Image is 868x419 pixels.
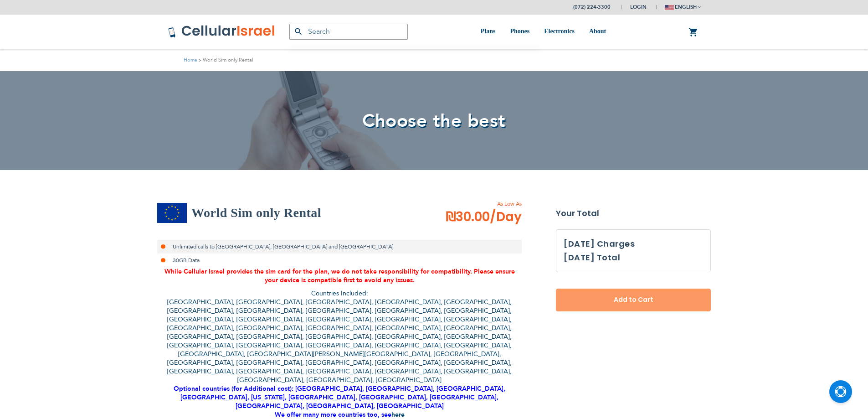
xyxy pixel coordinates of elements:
[391,410,405,419] a: here
[446,208,522,226] span: ₪30.00
[197,56,253,64] li: World Sim only Rental
[164,267,515,285] span: While Cellular Israel provides the sim card for the plan, we do not take responsibility for compa...
[481,15,496,49] a: Plans
[191,204,321,222] h2: World Sim only Rental
[510,28,529,35] span: Phones
[544,28,575,35] span: Electronics
[589,28,606,35] span: About
[573,4,611,10] a: (072) 224-3300
[510,15,529,49] a: Phones
[157,203,187,223] img: World Sim only Rental
[490,208,522,226] span: /Day
[157,289,522,419] p: Countries Included: [GEOGRAPHIC_DATA], [GEOGRAPHIC_DATA], [GEOGRAPHIC_DATA], [GEOGRAPHIC_DATA], [...
[157,253,522,267] li: 30GB Data
[665,5,674,10] img: english
[289,24,408,40] input: Search
[564,251,620,264] h3: [DATE] Total
[630,4,647,10] span: Login
[157,240,522,253] li: Unlimited calls to [GEOGRAPHIC_DATA], [GEOGRAPHIC_DATA] and [GEOGRAPHIC_DATA]
[168,25,276,38] img: Cellular Israel Logo
[362,109,506,134] span: Choose the best
[665,0,701,14] button: english
[589,15,606,49] a: About
[564,237,703,251] h3: [DATE] Charges
[544,15,575,49] a: Electronics
[184,57,197,63] a: Home
[481,28,496,35] span: Plans
[421,200,522,208] span: As Low As
[556,207,711,220] strong: Your Total
[174,384,505,419] strong: Optional countries (for Additional cost): [GEOGRAPHIC_DATA], [GEOGRAPHIC_DATA], [GEOGRAPHIC_DATA]...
